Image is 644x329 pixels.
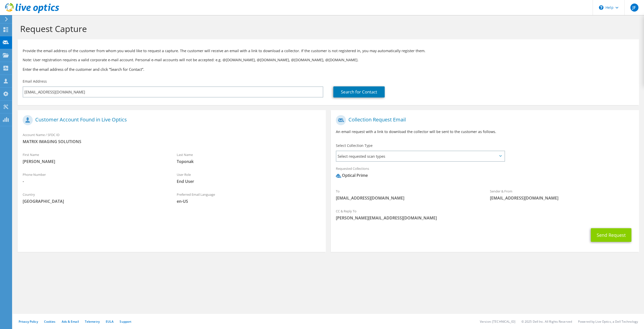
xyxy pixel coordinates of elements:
[120,319,131,324] a: Support
[23,79,47,84] label: Email Address
[630,4,638,12] span: JF
[336,143,373,148] label: Select Collection Type
[177,179,321,184] span: End User
[177,159,321,164] span: Toponak
[172,189,326,207] div: Preferred Email Language
[336,195,480,201] span: [EMAIL_ADDRESS][DOMAIN_NAME]
[336,129,634,135] p: An email request with a link to download the collector will be sent to the customer as follows.
[331,186,485,203] div: To
[336,173,368,178] div: Optical Prime
[62,319,79,324] a: Ads & Email
[23,159,167,164] span: [PERSON_NAME]
[23,48,634,54] p: Provide the email address of the customer from whom you would like to request a capture. The cust...
[18,189,172,207] div: Country
[599,5,603,10] svg: \n
[485,186,639,203] div: Sender & From
[578,319,638,324] li: Powered by Live Optics, a Dell Technology
[18,169,172,187] div: Phone Number
[336,115,631,125] h1: Collection Request Email
[18,149,172,167] div: First Name
[333,86,385,97] a: Search for Contact
[18,129,326,147] div: Account Name / SFDC ID
[521,319,572,324] li: © 2025 Dell Inc. All Rights Reserved
[23,199,167,204] span: [GEOGRAPHIC_DATA]
[480,319,515,324] li: Version: [TECHNICAL_ID]
[23,179,167,184] span: -
[20,23,634,34] h1: Request Capture
[591,228,631,242] button: Send Request
[172,149,326,167] div: Last Name
[23,115,318,125] h1: Customer Account Found in Live Optics
[19,319,38,324] a: Privacy Policy
[44,319,56,324] a: Cookies
[177,199,321,204] span: en-US
[336,215,634,221] span: [PERSON_NAME][EMAIL_ADDRESS][DOMAIN_NAME]
[336,151,504,161] span: Select requested scan types
[85,319,100,324] a: Telemetry
[23,67,634,72] h3: Enter the email address of the customer and click “Search for Contact”.
[23,139,321,144] span: MATRIX IMAGING SOLUTIONS
[331,206,639,223] div: CC & Reply To
[490,195,634,201] span: [EMAIL_ADDRESS][DOMAIN_NAME]
[23,57,634,63] p: Note: User registration requires a valid corporate e-mail account. Personal e-mail accounts will ...
[172,169,326,187] div: User Role
[331,163,639,183] div: Requested Collections
[106,319,114,324] a: EULA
